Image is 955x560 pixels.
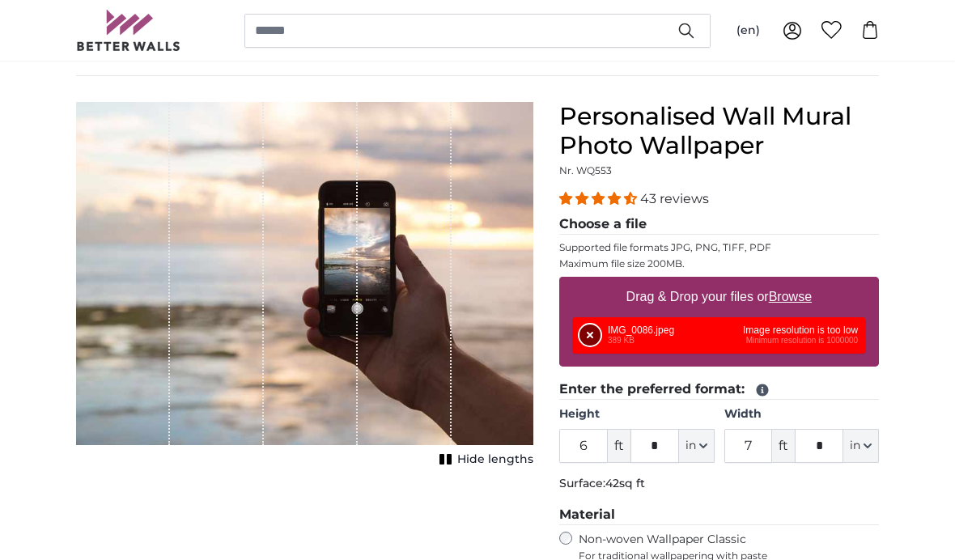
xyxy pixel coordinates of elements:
span: in [850,438,860,454]
u: Browse [769,290,812,303]
p: Maximum file size 200MB. [559,257,879,270]
span: ft [772,429,795,463]
img: Betterwalls [76,10,181,51]
p: Surface: [559,476,879,492]
span: 42sq ft [605,476,645,490]
label: Drag & Drop your files or [620,281,818,313]
span: ft [608,429,630,463]
div: 1 of 1 [76,102,533,471]
legend: Enter the preferred format: [559,380,879,400]
span: Nr. WQ553 [559,164,612,176]
button: in [843,429,879,463]
span: 43 reviews [640,191,709,206]
legend: Material [559,505,879,525]
legend: Choose a file [559,214,879,235]
label: Height [559,406,714,422]
h1: Personalised Wall Mural Photo Wallpaper [559,102,879,160]
p: Supported file formats JPG, PNG, TIFF, PDF [559,241,879,254]
button: in [679,429,715,463]
label: Width [724,406,879,422]
button: Hide lengths [435,448,533,471]
button: (en) [724,16,773,45]
span: in [685,438,696,454]
span: Hide lengths [457,452,533,468]
span: 4.40 stars [559,191,640,206]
